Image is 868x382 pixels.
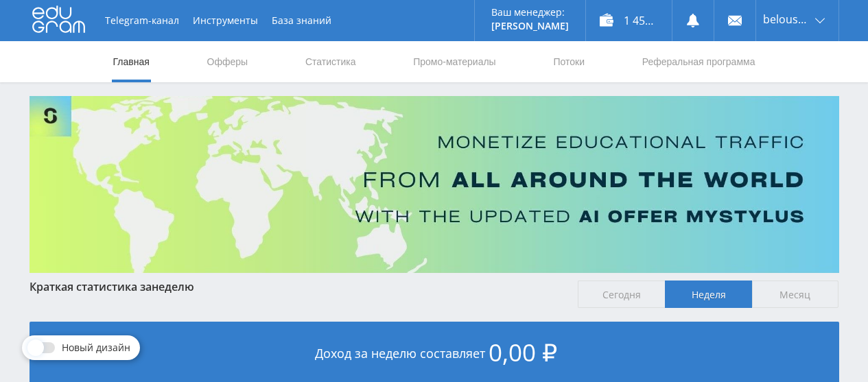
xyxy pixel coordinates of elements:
[304,41,357,82] a: Статистика
[412,41,497,82] a: Промо-материалы
[491,21,569,32] p: [PERSON_NAME]
[763,14,811,25] span: belousova1964
[578,280,665,308] span: Сегодня
[489,336,557,368] span: 0,00 ₽
[641,41,757,82] a: Реферальная программа
[552,41,586,82] a: Потоки
[206,41,250,82] a: Офферы
[112,41,151,82] a: Главная
[30,96,839,273] img: Banner
[152,279,194,294] span: неделю
[62,342,130,353] span: Новый дизайн
[491,7,569,18] p: Ваш менеджер:
[752,280,839,308] span: Месяц
[30,280,565,293] div: Краткая статистика за
[665,280,752,308] span: Неделя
